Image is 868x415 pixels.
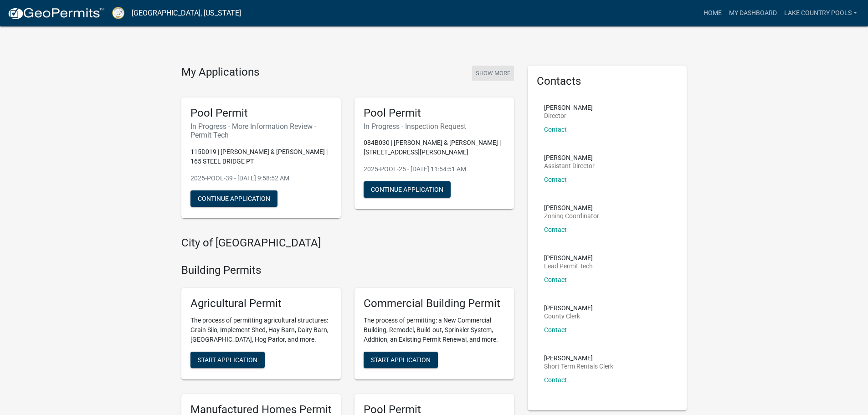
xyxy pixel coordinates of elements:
[181,264,514,277] h4: Building Permits
[544,226,567,233] a: Contact
[544,255,593,261] p: [PERSON_NAME]
[544,154,595,161] p: [PERSON_NAME]
[544,376,567,384] a: Contact
[198,356,257,364] span: Start Application
[190,122,332,139] h6: In Progress - More Information Review - Permit Tech
[364,138,505,157] p: 084B030 | [PERSON_NAME] & [PERSON_NAME] | [STREET_ADDRESS][PERSON_NAME]
[190,352,265,368] button: Start Application
[725,5,781,22] a: My Dashboard
[132,5,241,21] a: [GEOGRAPHIC_DATA], [US_STATE]
[364,122,505,131] h6: In Progress - Inspection Request
[364,164,505,174] p: 2025-POOL-25 - [DATE] 11:54:51 AM
[371,356,431,364] span: Start Application
[544,355,613,361] p: [PERSON_NAME]
[544,163,595,169] p: Assistant Director
[364,107,505,120] h5: Pool Permit
[544,205,599,211] p: [PERSON_NAME]
[544,126,567,133] a: Contact
[544,104,593,111] p: [PERSON_NAME]
[112,7,124,19] img: Putnam County, Georgia
[537,75,678,88] h5: Contacts
[544,276,567,283] a: Contact
[472,66,514,81] button: Show More
[181,66,259,79] h4: My Applications
[781,5,861,22] a: Lake Country Pools
[544,313,593,319] p: County Clerk
[190,190,277,207] button: Continue Application
[190,174,332,183] p: 2025-POOL-39 - [DATE] 9:58:52 AM
[190,297,332,310] h5: Agricultural Permit
[544,363,613,369] p: Short Term Rentals Clerk
[544,326,567,333] a: Contact
[190,316,332,344] p: The process of permitting agricultural structures: Grain Silo, Implement Shed, Hay Barn, Dairy Ba...
[700,5,725,22] a: Home
[190,107,332,120] h5: Pool Permit
[364,316,505,344] p: The process of permitting: a New Commercial Building, Remodel, Build-out, Sprinkler System, Addit...
[544,113,593,119] p: Director
[364,297,505,310] h5: Commercial Building Permit
[364,181,451,198] button: Continue Application
[544,176,567,183] a: Contact
[364,352,438,368] button: Start Application
[544,263,593,269] p: Lead Permit Tech
[181,236,514,250] h4: City of [GEOGRAPHIC_DATA]
[544,305,593,311] p: [PERSON_NAME]
[544,213,599,219] p: Zoning Coordinator
[190,147,332,166] p: 115D019 | [PERSON_NAME] & [PERSON_NAME] | 165 STEEL BRIDGE PT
